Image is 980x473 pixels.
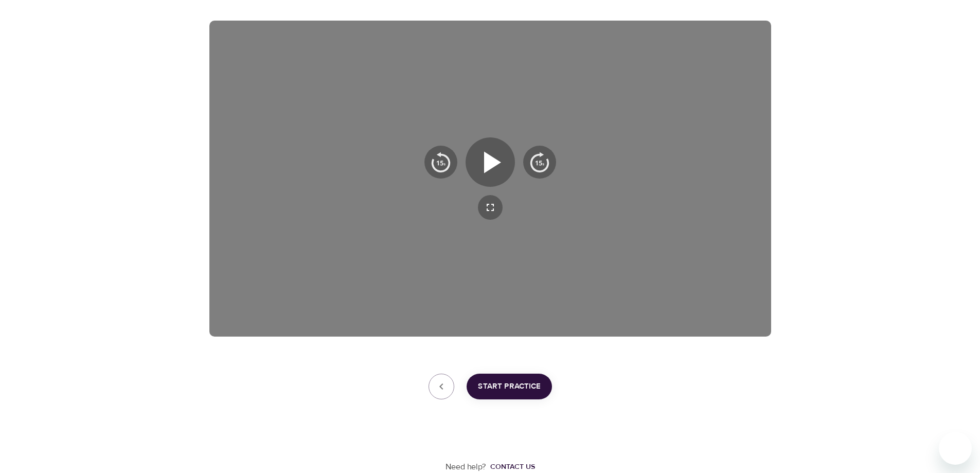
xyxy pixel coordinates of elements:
button: Start Practice [467,374,552,399]
p: Need help? [446,461,486,473]
span: Start Practice [478,380,541,393]
iframe: Button to launch messaging window [939,432,972,465]
img: 15s_next.svg [529,152,550,172]
img: 15s_prev.svg [431,152,451,172]
div: Contact us [490,462,535,472]
a: Contact us [486,462,535,472]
